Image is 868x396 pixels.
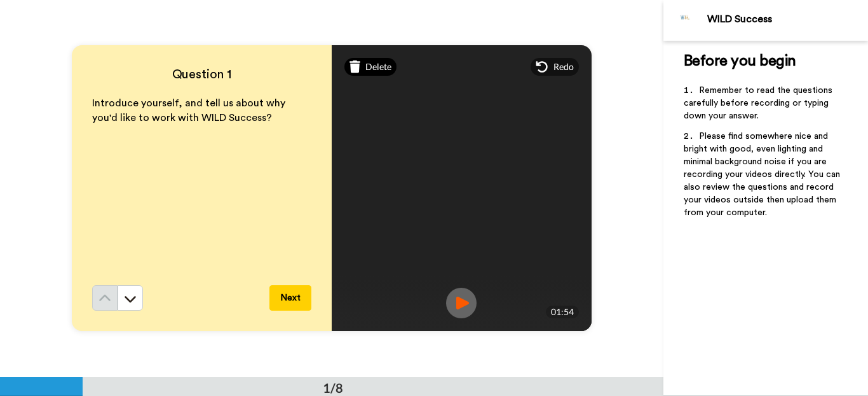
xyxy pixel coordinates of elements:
button: Next [269,285,311,311]
h4: Question 1 [92,66,311,83]
span: Introduce yourself, and tell us about why you'd like to work with WILD Success? [92,98,288,123]
div: 01:54 [546,306,579,318]
span: Delete [365,60,391,73]
span: Please find somewhere nice and bright with good, even lighting and minimal background noise if yo... [684,132,843,217]
div: Redo [531,58,579,76]
img: Profile Image [670,5,701,36]
div: Delete [344,58,397,76]
span: Before you begin [684,53,796,69]
img: ic_record_play.svg [446,288,477,318]
span: Redo [553,60,574,73]
div: WILD Success [707,13,867,25]
span: Remember to read the questions carefully before recording or typing down your answer. [684,86,835,120]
